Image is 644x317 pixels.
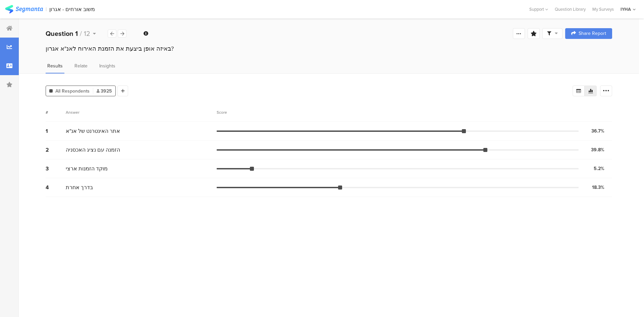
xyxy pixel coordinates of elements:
div: 39.8% [591,146,604,153]
span: / [80,29,82,39]
div: # [46,109,66,115]
div: 5.2% [594,165,604,172]
div: Score [217,109,231,115]
div: 18.3% [592,184,604,191]
div: 4 [46,183,66,191]
div: Answer [66,109,79,115]
span: מוקד הזמנות ארצי [66,165,108,172]
div: IYHA [621,6,631,12]
span: הזמנה עם נציג האכסניה [66,146,120,154]
span: 3925 [97,88,112,95]
span: Relate [74,62,88,69]
a: My Surveys [589,6,617,12]
div: Support [529,4,548,14]
div: 2 [46,146,66,154]
div: 3 [46,165,66,172]
span: Results [47,62,63,69]
span: אתר האינטרנט של אנ"א [66,127,120,135]
b: Question 1 [46,29,78,39]
div: באיזה אופן ביצעת את הזמנת האירוח לאנ"א אגרון? [46,44,612,53]
span: Share Report [579,31,606,36]
a: Question Library [551,6,589,12]
img: segmanta logo [5,5,43,13]
div: 1 [46,127,66,135]
span: All Respondents [55,88,90,95]
div: | [46,5,47,13]
div: משוב אורחים - אגרון [49,6,95,12]
span: בדרך אחרת [66,183,93,191]
span: Insights [99,62,115,69]
div: 36.7% [591,127,604,135]
span: 12 [84,29,90,39]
